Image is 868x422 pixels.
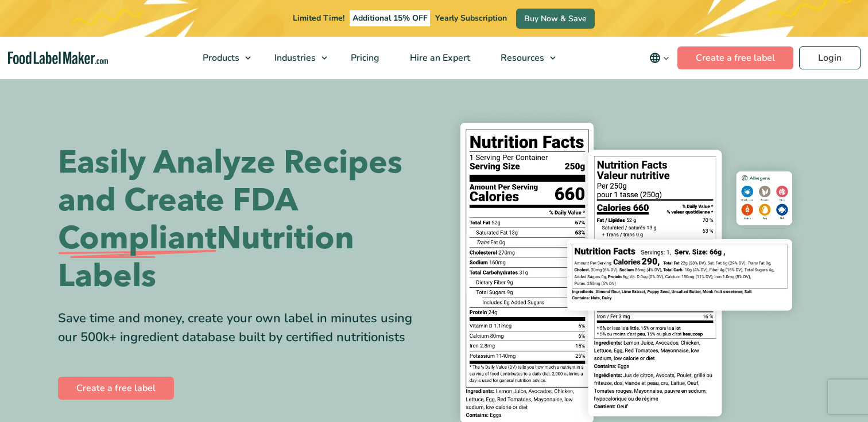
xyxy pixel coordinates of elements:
[259,37,333,79] a: Industries
[188,37,257,79] a: Products
[516,9,595,29] a: Buy Now & Save
[406,52,471,64] span: Hire an Expert
[677,46,793,69] a: Create a free label
[58,220,216,257] span: Compliant
[395,37,483,79] a: Hire an Expert
[336,37,392,79] a: Pricing
[58,309,425,347] div: Save time and money, create your own label in minutes using our 500k+ ingredient database built b...
[350,10,431,26] span: Additional 15% OFF
[58,377,174,400] a: Create a free label
[497,52,545,64] span: Resources
[486,37,561,79] a: Resources
[799,46,861,69] a: Login
[347,52,381,64] span: Pricing
[58,144,425,295] h1: Easily Analyze Recipes and Create FDA Nutrition Labels
[435,13,507,24] span: Yearly Subscription
[199,52,241,64] span: Products
[271,52,317,64] span: Industries
[293,13,344,24] span: Limited Time!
